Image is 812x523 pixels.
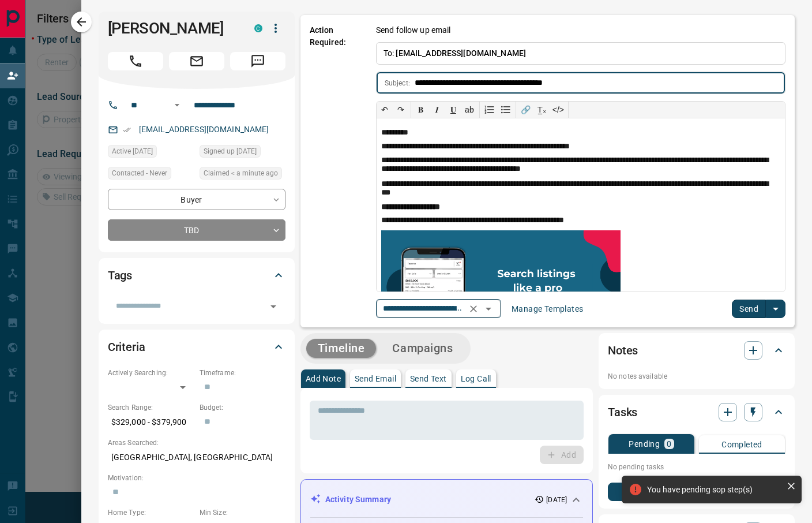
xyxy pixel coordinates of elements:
[465,301,482,317] button: Clear
[608,337,785,364] div: Notes
[608,341,638,360] h2: Notes
[450,105,456,114] span: 𝐔
[377,102,393,118] button: ↶
[170,98,184,112] button: Open
[546,495,567,505] p: [DATE]
[108,368,194,378] p: Actively Searching:
[265,298,281,315] button: Open
[381,230,621,335] img: search_like_a_pro.png
[108,52,163,70] span: Call
[732,300,766,318] button: Send
[721,440,762,449] p: Completed
[139,125,269,134] a: [EMAIL_ADDRESS][DOMAIN_NAME]
[413,102,429,118] button: 𝐁
[108,413,194,432] p: $329,000 - $379,900
[608,371,785,382] p: No notes available
[461,102,478,118] button: ab
[169,52,224,70] span: Email
[393,102,409,118] button: ↷
[608,483,785,501] button: New Task
[306,339,377,358] button: Timeline
[112,145,153,157] span: Active [DATE]
[608,458,785,476] p: No pending tasks
[482,102,498,118] button: Numbered list
[108,333,285,361] div: Criteria
[200,145,285,161] div: Sun Oct 12 2025
[445,102,461,118] button: 𝐔
[108,402,194,413] p: Search Range:
[108,473,285,483] p: Motivation:
[108,266,132,285] h2: Tags
[608,398,785,426] div: Tasks
[518,102,534,118] button: 🔗
[534,102,550,118] button: T̲ₓ
[629,440,660,448] p: Pending
[505,300,590,318] button: Manage Templates
[732,300,785,318] div: split button
[376,42,785,65] p: To:
[204,167,278,179] span: Claimed < a minute ago
[108,448,285,467] p: [GEOGRAPHIC_DATA], [GEOGRAPHIC_DATA]
[306,375,341,383] p: Add Note
[200,368,285,378] p: Timeframe:
[465,105,474,114] s: ab
[381,339,464,358] button: Campaigns
[355,375,396,383] p: Send Email
[410,375,447,383] p: Send Text
[498,102,514,118] button: Bullet list
[200,167,285,183] div: Wed Oct 15 2025
[112,167,167,179] span: Contacted - Never
[608,403,637,421] h2: Tasks
[108,438,285,448] p: Areas Searched:
[325,494,391,506] p: Activity Summary
[667,440,671,448] p: 0
[108,19,237,38] h1: [PERSON_NAME]
[108,219,285,241] div: TBD
[480,301,497,317] button: Open
[429,102,445,118] button: 𝑰
[200,402,285,413] p: Budget:
[310,24,359,318] p: Action Required:
[108,145,194,161] div: Sun Oct 12 2025
[108,189,285,210] div: Buyer
[108,261,285,289] div: Tags
[396,48,526,58] span: [EMAIL_ADDRESS][DOMAIN_NAME]
[550,102,566,118] button: </>
[385,78,410,88] p: Subject:
[376,24,451,36] p: Send follow up email
[461,375,491,383] p: Log Call
[310,489,583,510] div: Activity Summary[DATE]
[230,52,285,70] span: Message
[647,485,782,494] div: You have pending sop step(s)
[254,24,262,32] div: condos.ca
[108,507,194,518] p: Home Type:
[204,145,257,157] span: Signed up [DATE]
[200,507,285,518] p: Min Size:
[108,338,145,356] h2: Criteria
[123,126,131,134] svg: Email Verified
